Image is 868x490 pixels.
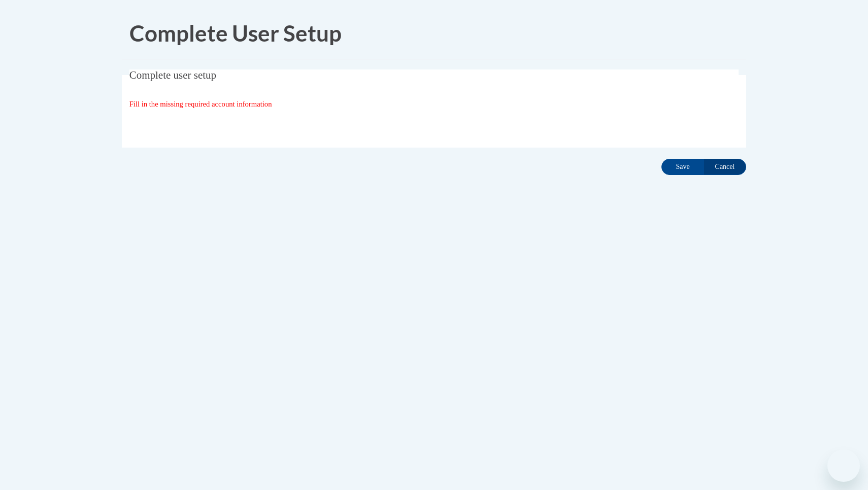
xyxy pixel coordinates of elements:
iframe: Button to launch messaging window [827,449,860,482]
input: Cancel [704,159,746,175]
span: Complete User Setup [129,20,342,46]
input: Save [661,159,704,175]
span: Complete user setup [129,69,216,81]
span: Fill in the missing required account information [129,100,272,108]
